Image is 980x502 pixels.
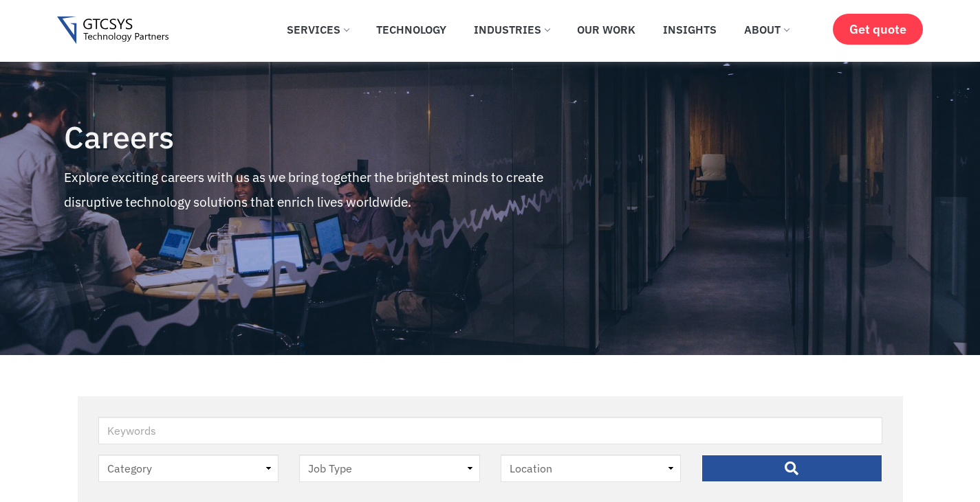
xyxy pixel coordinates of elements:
[464,14,560,45] a: Industries
[64,165,592,214] p: Explore exciting careers with us as we bring together the brightest minds to create disruptive te...
[366,14,457,45] a: Technology
[701,455,882,482] input: 
[57,16,169,45] img: Gtcsys logo
[567,14,646,45] a: Our Work
[849,22,906,36] span: Get quote
[734,14,799,45] a: About
[64,120,592,155] h4: Careers
[98,417,882,444] input: Keywords
[653,14,727,45] a: Insights
[276,14,359,45] a: Services
[833,14,923,45] a: Get quote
